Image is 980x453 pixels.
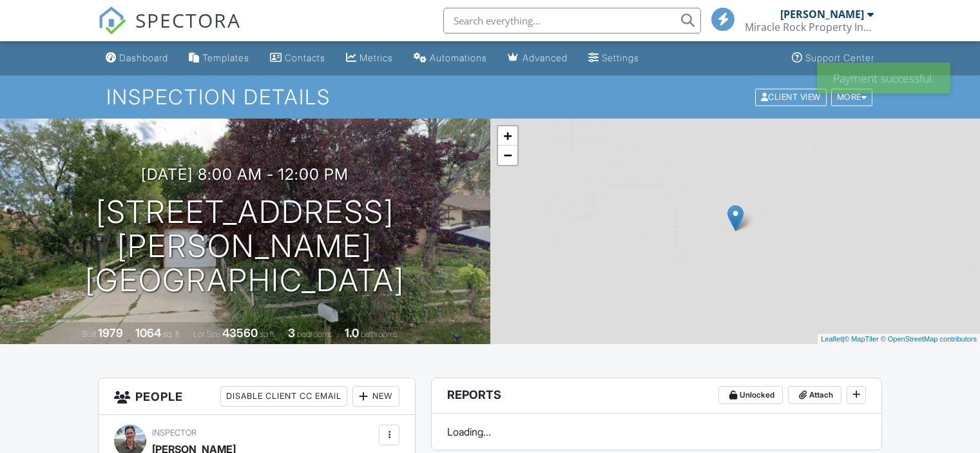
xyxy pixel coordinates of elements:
span: sq.ft. [260,329,276,339]
a: Leaflet [821,335,842,343]
div: Dashboard [119,52,168,63]
h3: [DATE] 8:00 am - 12:00 pm [141,166,349,183]
div: Metrics [360,52,393,63]
span: bedrooms [297,329,332,339]
div: 1979 [98,326,123,340]
h1: [STREET_ADDRESS][PERSON_NAME] [GEOGRAPHIC_DATA] [21,195,470,297]
div: 3 [288,326,295,340]
a: Client View [754,92,830,101]
div: 1064 [135,326,161,340]
div: Support Center [805,52,874,63]
a: Zoom in [498,126,517,146]
input: Search everything... [443,8,701,34]
div: Settings [602,52,639,63]
a: Support Center [787,46,879,70]
a: Templates [184,46,255,70]
div: Contacts [285,52,325,63]
a: Zoom out [498,146,517,165]
span: bathrooms [361,329,398,339]
div: Disable Client CC Email [220,386,347,407]
div: 1.0 [345,326,359,340]
a: © MapTiler [844,335,879,343]
img: The Best Home Inspection Software - Spectora [98,6,126,35]
div: Automations [430,52,487,63]
a: Advanced [503,46,573,70]
span: Lot Size [193,329,220,339]
a: © OpenStreetMap contributors [881,335,977,343]
span: Built [82,329,96,339]
div: Advanced [523,52,568,63]
h1: Inspection Details [106,86,874,108]
a: SPECTORA [98,17,241,44]
a: Metrics [341,46,398,70]
a: Automations (Basic) [408,46,492,70]
div: Client View [755,88,827,106]
div: More [831,88,873,106]
span: sq. ft. [163,329,181,339]
div: New [352,386,399,407]
a: Dashboard [101,46,173,70]
div: Templates [202,52,249,63]
span: Inspector [152,428,197,438]
div: Miracle Rock Property Inspections, LLC [745,21,874,34]
a: Settings [583,46,644,70]
a: Contacts [265,46,331,70]
span: SPECTORA [135,6,241,34]
div: | [818,334,980,345]
div: Payment successful. [817,63,950,93]
div: [PERSON_NAME] [780,8,864,21]
h3: People [99,378,415,415]
div: 43560 [222,326,258,340]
